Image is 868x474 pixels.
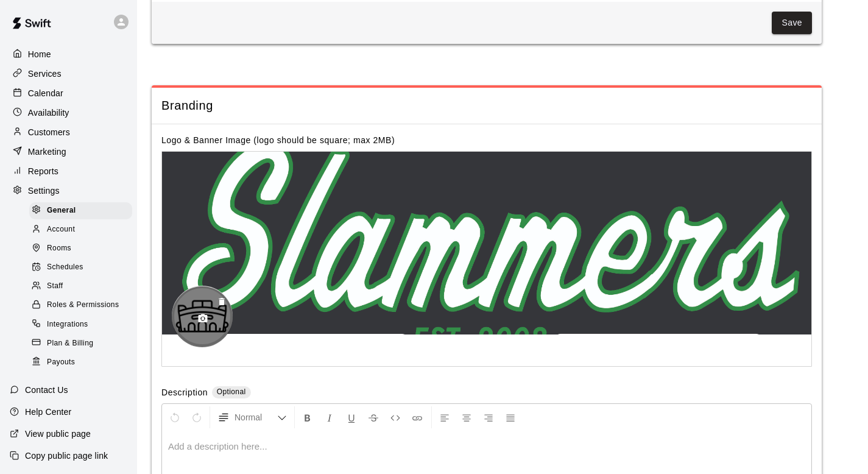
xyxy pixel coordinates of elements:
span: Optional [217,387,246,396]
button: Justify Align [500,406,521,428]
button: Insert Link [407,406,428,428]
a: Integrations [29,315,137,334]
div: Account [29,221,132,238]
span: Plan & Billing [47,338,93,350]
span: Normal [235,411,277,423]
p: Services [28,68,62,80]
div: Plan & Billing [29,335,132,352]
div: Staff [29,278,132,295]
a: Marketing [10,143,127,161]
div: Roles & Permissions [29,297,132,314]
label: Description [161,386,208,400]
p: Help Center [25,406,71,418]
a: Settings [10,182,127,200]
p: Calendar [28,87,63,99]
span: Payouts [47,356,75,369]
button: Left Align [434,406,455,428]
a: Plan & Billing [29,334,137,353]
button: Format Bold [297,406,318,428]
p: Customers [28,126,70,138]
p: Settings [28,185,60,197]
p: Copy public page link [25,450,108,462]
span: General [47,205,76,217]
a: Roles & Permissions [29,296,137,315]
span: Roles & Permissions [47,299,119,311]
a: Schedules [29,258,137,277]
div: Integrations [29,316,132,333]
button: Insert Code [385,406,406,428]
button: Save [772,12,812,34]
button: Format Italics [319,406,340,428]
span: Integrations [47,319,88,331]
a: Staff [29,277,137,296]
div: Schedules [29,259,132,276]
p: Contact Us [25,384,68,396]
button: Redo [186,406,207,428]
a: Customers [10,123,127,141]
a: General [29,201,137,220]
a: Payouts [29,353,137,372]
span: Staff [47,280,63,292]
div: Rooms [29,240,132,257]
button: Format Strikethrough [363,406,384,428]
p: Home [28,48,51,60]
a: Calendar [10,84,127,102]
p: Marketing [28,146,66,158]
span: Branding [161,97,812,114]
a: Home [10,45,127,63]
label: Logo & Banner Image (logo should be square; max 2MB) [161,135,395,145]
div: Payouts [29,354,132,371]
a: Reports [10,162,127,180]
button: Right Align [478,406,499,428]
a: Services [10,65,127,83]
a: Rooms [29,239,137,258]
div: General [29,202,132,219]
p: Reports [28,165,58,177]
a: Account [29,220,137,239]
button: Undo [164,406,185,428]
button: Format Underline [341,406,362,428]
span: Account [47,224,75,236]
p: Availability [28,107,69,119]
p: View public page [25,428,91,440]
button: Formatting Options [213,406,292,428]
button: Center Align [456,406,477,428]
span: Rooms [47,242,71,255]
span: Schedules [47,261,83,274]
a: Availability [10,104,127,122]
